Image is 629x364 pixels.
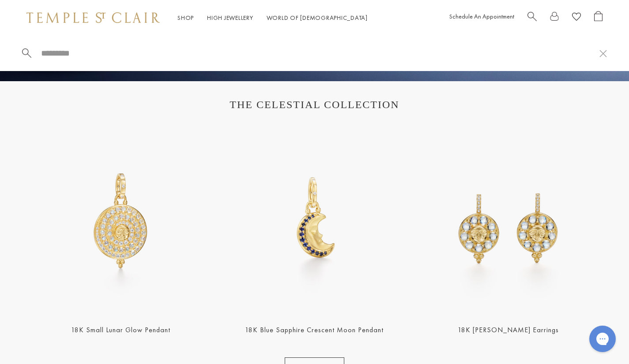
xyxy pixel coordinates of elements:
[527,11,537,25] a: Search
[594,11,603,25] a: Open Shopping Bag
[26,126,215,315] a: P34863-SMLUNABM18K Small Lunar Glow Pendant
[585,323,620,355] iframe: Gorgias live chat messenger
[414,126,603,315] img: E34861-LUNAHABM
[207,14,253,22] a: High JewelleryHigh Jewellery
[414,126,603,315] a: E34861-LUNAHABME34861-LUNAHABM
[71,325,170,334] a: 18K Small Lunar Glow Pendant
[177,14,194,22] a: ShopShop
[267,14,368,22] a: World of [DEMOGRAPHIC_DATA]World of [DEMOGRAPHIC_DATA]
[449,12,514,20] a: Schedule An Appointment
[220,126,409,315] img: 18K Blue Sapphire Crescent Moon Pendant
[177,12,368,23] nav: Main navigation
[26,126,215,315] img: 18K Small Lunar Glow Pendant
[26,12,160,23] img: Temple St. Clair
[245,325,384,334] a: 18K Blue Sapphire Crescent Moon Pendant
[458,325,559,334] a: 18K [PERSON_NAME] Earrings
[572,11,581,25] a: View Wishlist
[35,99,594,111] h1: THE CELESTIAL COLLECTION
[220,126,409,315] a: 18K Blue Sapphire Crescent Moon Pendant18K Blue Sapphire Crescent Moon Pendant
